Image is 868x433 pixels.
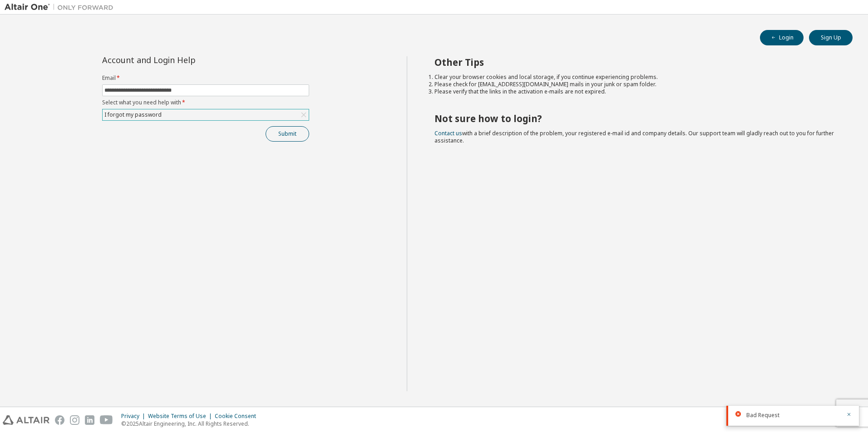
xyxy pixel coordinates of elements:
img: youtube.svg [100,415,113,425]
li: Please verify that the links in the activation e-mails are not expired. [434,88,837,95]
img: instagram.svg [70,415,79,425]
span: Bad Request [746,412,779,419]
a: Contact us [434,129,462,137]
h2: Other Tips [434,56,837,68]
img: Altair One [5,3,118,12]
button: Submit [266,126,309,142]
img: linkedin.svg [85,415,94,425]
div: Account and Login Help [102,56,268,64]
img: altair_logo.svg [3,415,49,425]
span: with a brief description of the problem, your registered e-mail id and company details. Our suppo... [434,129,834,144]
img: facebook.svg [55,415,64,425]
div: Cookie Consent [215,413,261,420]
li: Please check for [EMAIL_ADDRESS][DOMAIN_NAME] mails in your junk or spam folder. [434,81,837,88]
div: Privacy [121,413,148,420]
button: Login [760,30,804,45]
div: I forgot my password [103,110,163,120]
label: Email [102,74,309,82]
li: Clear your browser cookies and local storage, if you continue experiencing problems. [434,74,837,81]
button: Sign Up [809,30,853,45]
label: Select what you need help with [102,99,309,106]
div: Website Terms of Use [148,413,215,420]
p: © 2025 Altair Engineering, Inc. All Rights Reserved. [121,420,261,428]
div: I forgot my password [103,109,309,120]
h2: Not sure how to login? [434,113,837,124]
